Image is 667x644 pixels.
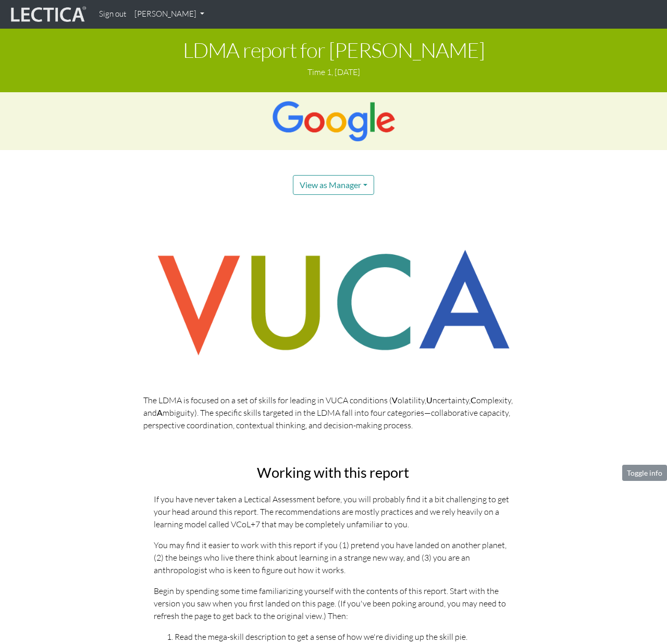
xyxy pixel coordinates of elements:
p: Time 1, [DATE] [8,66,659,78]
p: The LDMA is focused on a set of skills for leading in VUCA conditions ( olatility, ncertainty, om... [143,394,524,431]
p: If you have never taken a Lectical Assessment before, you will probably find it a bit challenging... [154,493,513,530]
h1: LDMA report for [PERSON_NAME] [8,39,659,61]
img: lecticalive [8,5,87,24]
button: Toggle info [622,465,667,481]
p: Begin by spending some time familiarizing yourself with the contents of this report. Start with t... [154,585,513,622]
a: [PERSON_NAME] [130,4,208,24]
button: View as Manager [293,175,374,195]
img: Google Logo [271,101,396,142]
strong: V [392,395,398,405]
img: vuca skills [143,237,524,369]
p: You may find it easier to work with this report if you (1) pretend you have landed on another pla... [154,539,513,576]
a: Sign out [95,4,130,24]
strong: A [157,407,163,417]
strong: C [471,395,476,405]
h2: Working with this report [154,465,513,480]
li: Read the mega-skill description to get a sense of how we're dividing up the skill pie. [175,630,513,643]
strong: U [426,395,433,405]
